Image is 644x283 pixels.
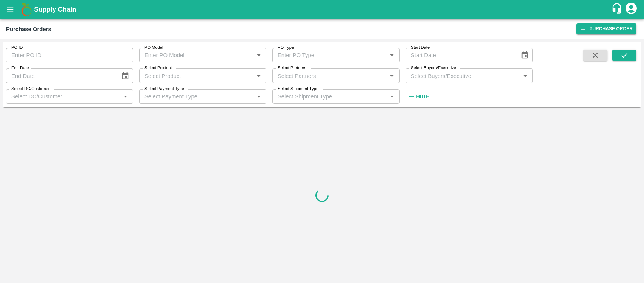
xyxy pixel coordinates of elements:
[144,45,163,51] label: PO Model
[6,68,115,83] input: End Date
[520,71,530,81] button: Open
[118,69,132,83] button: Choose date
[6,24,51,34] div: Purchase Orders
[141,92,242,101] input: Select Payment Type
[624,2,638,17] div: account of current user
[408,71,518,81] input: Select Buyers/Executive
[121,92,131,101] button: Open
[6,48,133,62] input: Enter PO ID
[11,45,23,51] label: PO ID
[141,50,242,60] input: Enter PO Model
[11,65,29,71] label: End Date
[518,48,532,62] button: Choose date
[144,65,172,71] label: Select Product
[8,92,118,101] input: Select DC/Customer
[144,86,184,92] label: Select Payment Type
[278,86,318,92] label: Select Shipment Type
[387,71,397,81] button: Open
[278,65,306,71] label: Select Partners
[411,65,456,71] label: Select Buyers/Executive
[576,23,636,34] a: Purchase Order
[611,3,624,16] div: customer-support
[254,50,264,60] button: Open
[416,93,429,100] strong: Hide
[254,92,264,101] button: Open
[406,48,515,62] input: Start Date
[275,92,385,101] input: Select Shipment Type
[19,2,34,17] img: logo
[141,71,252,81] input: Select Product
[254,71,264,81] button: Open
[406,90,431,103] button: Hide
[11,86,49,92] label: Select DC/Customer
[275,71,385,81] input: Select Partners
[387,50,397,60] button: Open
[34,6,76,13] b: Supply Chain
[387,92,397,101] button: Open
[411,45,430,51] label: Start Date
[34,4,611,15] a: Supply Chain
[278,45,294,51] label: PO Type
[275,50,375,60] input: Enter PO Type
[2,1,19,18] button: open drawer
